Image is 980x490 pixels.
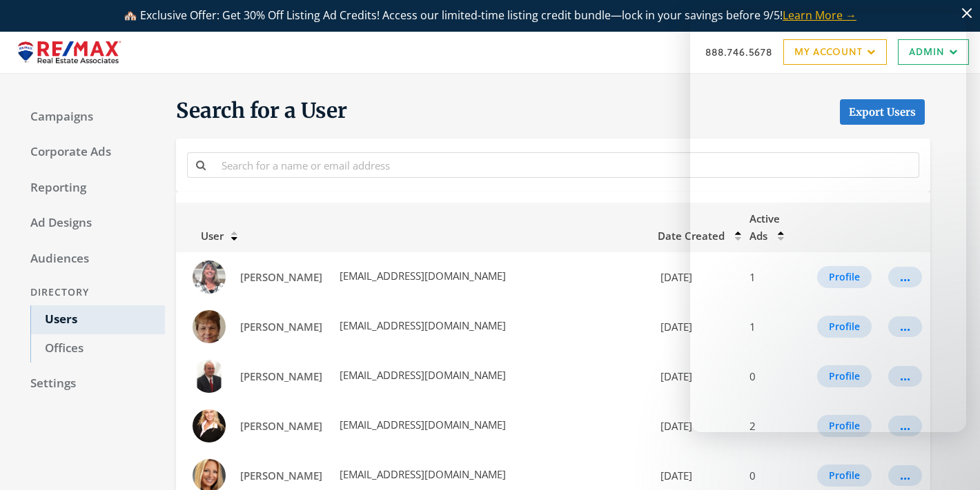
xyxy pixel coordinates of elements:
a: [PERSON_NAME] [231,414,331,439]
td: [DATE] [649,401,741,451]
input: Search for a name or email address [213,152,919,178]
a: [PERSON_NAME] [231,265,331,290]
a: Settings [17,369,165,398]
img: Bill Hein profile [193,360,226,393]
td: [DATE] [649,252,741,302]
span: [PERSON_NAME] [240,369,322,383]
i: Search for a name or email address [196,160,206,170]
a: Audiences [17,245,165,274]
span: [EMAIL_ADDRESS][DOMAIN_NAME] [337,418,506,431]
span: Date Created [658,229,725,243]
td: [DATE] [649,302,741,351]
a: [PERSON_NAME] [231,364,331,389]
button: Profile [817,465,872,487]
span: [PERSON_NAME] [240,419,322,433]
span: [PERSON_NAME] [240,469,322,482]
span: [EMAIL_ADDRESS][DOMAIN_NAME] [337,269,506,283]
div: Directory [17,280,165,305]
button: ... [888,465,922,486]
a: Corporate Ads [17,138,165,167]
a: Offices [30,334,165,363]
span: [EMAIL_ADDRESS][DOMAIN_NAME] [337,318,506,332]
span: [EMAIL_ADDRESS][DOMAIN_NAME] [337,368,506,382]
span: [EMAIL_ADDRESS][DOMAIN_NAME] [337,467,506,481]
span: [PERSON_NAME] [240,270,322,284]
a: Users [30,305,165,334]
iframe: Intercom live chat [690,14,966,432]
img: Bobbi Burns profile [193,409,226,442]
a: Reporting [17,174,165,203]
a: Ad Designs [17,209,165,238]
img: Audra Aldrich profile [193,261,226,294]
span: [PERSON_NAME] [240,320,322,334]
img: Betty Lanke profile [193,310,226,343]
a: [PERSON_NAME] [231,463,331,489]
div: ... [900,475,910,476]
a: [PERSON_NAME] [231,314,331,340]
iframe: Intercom live chat [933,443,966,476]
img: Adwerx [11,35,129,70]
span: User [184,229,224,243]
span: Search for a User [176,97,347,125]
a: Campaigns [17,103,165,132]
td: [DATE] [649,351,741,401]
